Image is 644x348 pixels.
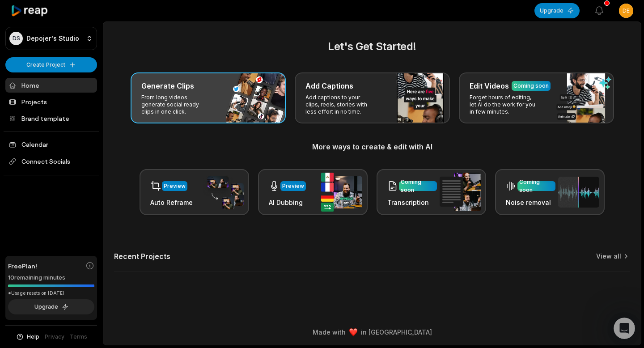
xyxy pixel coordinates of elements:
img: noise_removal.png [558,177,599,208]
h3: Auto Reframe [150,198,193,207]
h3: Generate Clips [141,81,194,91]
img: ai_dubbing.png [321,173,362,212]
h3: Edit Videos [470,81,509,91]
a: Terms [70,333,87,341]
h3: Transcription [387,198,437,207]
a: View all [596,252,621,261]
h2: Let's Get Started! [114,38,630,55]
a: Privacy [45,333,64,341]
img: transcription.png [440,173,481,211]
img: heart emoji [349,328,357,336]
img: auto_reframe.png [203,175,244,210]
span: Connect Socials [5,153,97,170]
iframe: Intercom live chat [614,318,635,339]
a: Projects [5,94,97,109]
p: From long videos generate social ready clips in one click. [141,94,211,115]
span: Help [27,333,39,341]
div: DS [9,32,23,45]
div: Coming soon [513,82,549,90]
div: *Usage resets on [DATE] [8,290,94,297]
a: Home [5,78,97,93]
button: Create Project [5,57,97,72]
button: Upgrade [534,3,580,18]
div: Preview [282,182,304,190]
div: Coming soon [401,178,435,194]
div: Made with in [GEOGRAPHIC_DATA] [111,327,633,337]
a: Calendar [5,137,97,152]
button: Upgrade [8,299,94,314]
span: Free Plan! [8,261,37,271]
p: Add captions to your clips, reels, stories with less effort in no time. [305,94,375,115]
h3: Add Captions [305,81,353,91]
p: Forget hours of editing, let AI do the work for you in few minutes. [470,94,539,115]
h3: AI Dubbing [269,198,306,207]
div: 10 remaining minutes [8,273,94,282]
h3: Noise removal [506,198,555,207]
p: Depojer's Studio [26,34,79,42]
button: Help [16,333,39,341]
div: Coming soon [519,178,554,194]
a: Brand template [5,111,97,126]
h2: Recent Projects [114,252,170,261]
div: Preview [164,182,186,190]
h3: More ways to create & edit with AI [114,141,630,152]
